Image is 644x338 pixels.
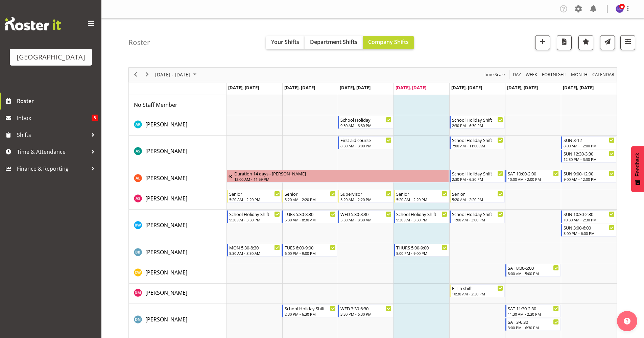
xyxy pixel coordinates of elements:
div: School Holiday Shift [452,137,503,143]
div: SAT 10:00-2:00 [508,170,559,177]
span: Month [570,70,588,79]
td: Cain Wilson resource [129,263,226,284]
img: help-xxl-2.png [624,318,630,324]
div: 12:30 PM - 3:30 PM [564,156,615,162]
span: [DATE] - [DATE] [154,70,191,79]
div: SUN 3:00-6:00 [564,224,615,231]
div: 9:30 AM - 3:30 PM [229,217,280,222]
span: No Staff Member [134,101,177,108]
a: [PERSON_NAME] [145,248,187,256]
span: Feedback [635,153,641,176]
div: Addison Robertson"s event - School Holiday Shift Begin From Friday, October 3, 2025 at 2:30:00 PM... [450,116,505,129]
span: Finance & Reporting [17,164,88,174]
span: Time & Attendance [17,147,88,157]
div: SUN 8-12 [564,137,615,143]
div: 2:30 PM - 6:30 PM [452,123,503,128]
div: 8:00 AM - 5:00 PM [508,271,559,276]
button: Add a new shift [535,35,550,50]
div: 10:30 AM - 2:30 PM [564,217,615,222]
span: [PERSON_NAME] [145,147,187,155]
button: Your Shifts [266,36,305,49]
div: 10:00 AM - 2:00 PM [508,176,559,182]
div: WED 3:30-6:30 [340,305,391,312]
div: Ajay Smith"s event - SUN 8-12 Begin From Sunday, October 5, 2025 at 8:00:00 AM GMT+13:00 Ends At ... [561,136,616,149]
div: 9:00 AM - 12:00 PM [564,176,615,182]
div: Ajay Smith"s event - First aid course Begin From Wednesday, October 1, 2025 at 8:30:00 AM GMT+13:... [338,136,393,149]
div: Alex Sansom"s event - Senior Begin From Friday, October 3, 2025 at 5:20:00 AM GMT+13:00 Ends At F... [450,190,505,203]
div: Drew Nielsen"s event - WED 3:30-6:30 Begin From Wednesday, October 1, 2025 at 3:30:00 PM GMT+13:0... [338,305,393,317]
div: 5:20 AM - 2:20 PM [452,197,503,202]
div: Alex Laverty"s event - Duration 14 days - Alex Laverty Begin From Thursday, September 18, 2025 at... [227,170,449,183]
span: Company Shifts [368,38,409,46]
div: 8:00 AM - 12:00 PM [564,143,615,148]
div: 10:30 AM - 2:30 PM [452,291,503,296]
div: 5:30 AM - 8:30 AM [340,217,391,222]
div: Bradley Barton"s event - THURS 5:00-9:00 Begin From Thursday, October 2, 2025 at 5:00:00 PM GMT+1... [394,244,449,257]
div: School Holiday Shift [452,170,503,177]
div: Senior [285,190,336,197]
div: Ben Wyatt"s event - School Holiday Shift Begin From Thursday, October 2, 2025 at 9:30:00 AM GMT+1... [394,210,449,223]
button: Timeline Week [525,70,539,79]
div: Drew Nielsen"s event - SAT 3-6.30 Begin From Saturday, October 4, 2025 at 3:00:00 PM GMT+13:00 En... [505,318,560,331]
div: 2:30 PM - 6:30 PM [452,176,503,182]
div: Senior [396,190,447,197]
span: [PERSON_NAME] [145,121,187,128]
div: Devon Morris-Brown"s event - Fill in shift Begin From Friday, October 3, 2025 at 10:30:00 AM GMT+... [450,284,505,297]
button: Time Scale [483,70,506,79]
div: 8:30 AM - 3:00 PM [340,143,391,148]
div: TUES 6:00-9:00 [285,244,336,251]
a: No Staff Member [134,101,177,109]
span: [PERSON_NAME] [145,221,187,229]
span: [DATE], [DATE] [507,84,538,91]
td: Ben Wyatt resource [129,210,226,243]
button: Previous [131,70,140,79]
div: SAT 8:00-5:00 [508,264,559,271]
button: Timeline Month [570,70,589,79]
div: Alex Sansom"s event - Senior Begin From Thursday, October 2, 2025 at 5:20:00 AM GMT+13:00 Ends At... [394,190,449,203]
div: Duration 14 days - [PERSON_NAME] [234,170,448,177]
a: [PERSON_NAME] [145,289,187,297]
span: Inbox [17,113,92,123]
button: Highlight an important date within the roster. [578,35,593,50]
div: THURS 5:00-9:00 [396,244,447,251]
td: Devon Morris-Brown resource [129,284,226,304]
div: TUES 5:30-8:30 [285,211,336,217]
div: Senior [229,190,280,197]
div: previous period [130,68,141,82]
span: Department Shifts [310,38,357,46]
span: Time Scale [483,70,505,79]
div: 7:00 AM - 11:00 AM [452,143,503,148]
a: [PERSON_NAME] [145,315,187,323]
div: 5:20 AM - 2:20 PM [285,197,336,202]
button: Send a list of all shifts for the selected filtered period to all rostered employees. [600,35,615,50]
td: Addison Robertson resource [129,115,226,136]
span: [DATE], [DATE] [396,84,426,91]
div: 12:00 AM - 11:59 PM [234,176,448,182]
div: 5:30 AM - 8:30 AM [229,250,280,256]
div: Alex Laverty"s event - SAT 10:00-2:00 Begin From Saturday, October 4, 2025 at 10:00:00 AM GMT+13:... [505,170,560,183]
div: Ben Wyatt"s event - School Holiday Shift Begin From Monday, September 29, 2025 at 9:30:00 AM GMT+... [227,210,282,223]
span: Roster [17,96,98,106]
div: Alex Sansom"s event - Senior Begin From Tuesday, September 30, 2025 at 5:20:00 AM GMT+13:00 Ends ... [282,190,337,203]
div: Bradley Barton"s event - TUES 6:00-9:00 Begin From Tuesday, September 30, 2025 at 6:00:00 PM GMT+... [282,244,337,257]
button: Company Shifts [363,36,414,49]
div: School Holiday [340,116,391,123]
div: SUN 12:30-3:30 [564,150,615,157]
div: First aid course [340,137,391,143]
div: 5:20 AM - 2:20 PM [229,197,280,202]
div: Alex Sansom"s event - Senior Begin From Monday, September 29, 2025 at 5:20:00 AM GMT+13:00 Ends A... [227,190,282,203]
div: Alex Laverty"s event - SUN 9:00-12:00 Begin From Sunday, October 5, 2025 at 9:00:00 AM GMT+13:00 ... [561,170,616,183]
span: [PERSON_NAME] [145,269,187,276]
div: Ben Wyatt"s event - SUN 10:30-2:30 Begin From Sunday, October 5, 2025 at 10:30:00 AM GMT+13:00 En... [561,210,616,223]
div: School Holiday Shift [229,211,280,217]
h4: Roster [128,39,150,46]
button: Feedback - Show survey [631,146,644,192]
div: next period [141,68,153,82]
td: Ajay Smith resource [129,136,226,169]
button: Month [591,70,616,79]
td: Alex Sansom resource [129,189,226,210]
div: SAT 11:30-2:30 [508,305,559,312]
a: [PERSON_NAME] [145,194,187,202]
div: Drew Nielsen"s event - School Holiday Shift Begin From Tuesday, September 30, 2025 at 2:30:00 PM ... [282,305,337,317]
